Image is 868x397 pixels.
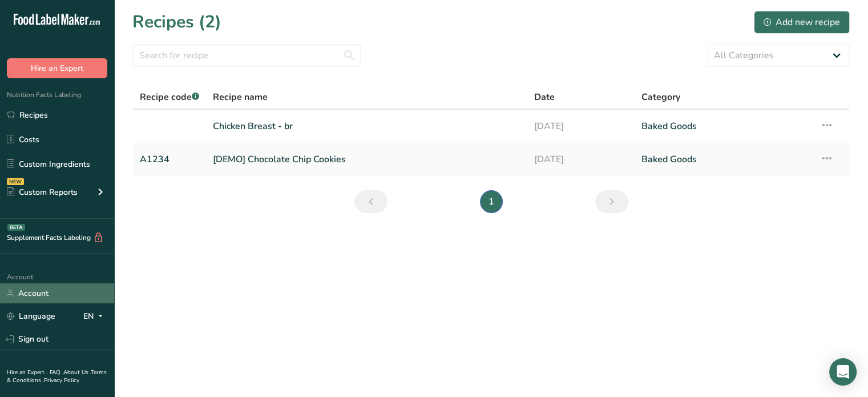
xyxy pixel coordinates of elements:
[595,190,628,213] a: Next page
[534,147,628,171] a: [DATE]
[83,310,107,323] div: EN
[140,147,199,171] a: A1234
[829,358,857,386] div: Open Intercom Messenger
[534,114,628,138] a: [DATE]
[213,114,520,138] a: Chicken Breast - br
[7,178,24,185] div: NEW
[7,58,107,78] button: Hire an Expert
[132,44,361,67] input: Search for recipe
[7,186,78,198] div: Custom Reports
[7,306,55,326] a: Language
[140,91,199,103] span: Recipe code
[50,368,63,376] a: FAQ .
[641,114,806,138] a: Baked Goods
[764,15,840,29] div: Add new recipe
[132,9,221,35] h1: Recipes (2)
[213,147,520,171] a: [DEMO] Chocolate Chip Cookies
[354,190,387,213] a: Previous page
[7,368,107,384] a: Terms & Conditions .
[44,376,79,384] a: Privacy Policy
[7,368,47,376] a: Hire an Expert .
[754,11,850,34] button: Add new recipe
[63,368,91,376] a: About Us .
[7,224,25,231] div: BETA
[641,90,680,104] span: Category
[641,147,806,171] a: Baked Goods
[213,90,268,104] span: Recipe name
[534,90,555,104] span: Date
